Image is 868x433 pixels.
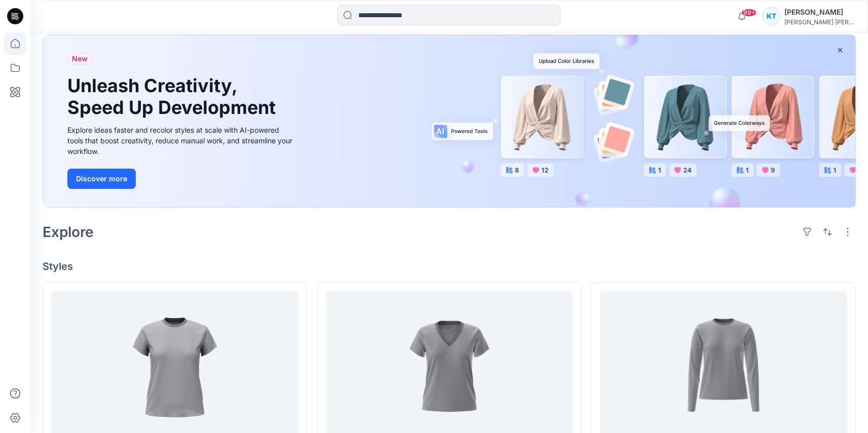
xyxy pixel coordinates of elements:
div: [PERSON_NAME] [784,6,855,18]
h2: Explore [43,224,94,240]
button: Discover more [67,169,136,189]
div: KT [762,7,780,25]
h4: Styles [43,260,856,272]
div: Explore ideas faster and recolor styles at scale with AI-powered tools that boost creativity, red... [67,125,295,156]
a: Discover more [67,169,295,189]
span: New [72,53,88,65]
div: [PERSON_NAME] [PERSON_NAME] [784,18,855,26]
h1: Unleash Creativity, Speed Up Development [67,75,280,119]
span: 99+ [741,9,757,17]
